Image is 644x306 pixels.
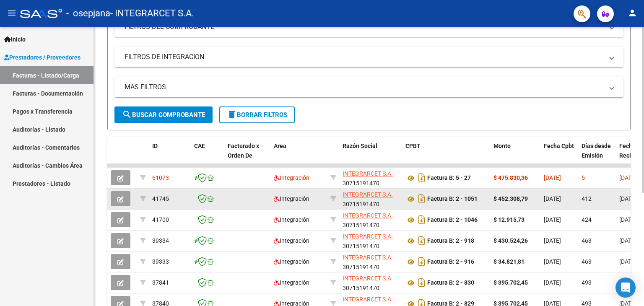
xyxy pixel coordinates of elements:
[152,143,158,149] span: ID
[343,274,399,291] div: 30715191470
[114,77,623,97] mat-expansion-panel-header: MAS FILTROS
[615,277,636,298] div: Open Intercom Messenger
[619,143,643,159] span: Fecha Recibido
[149,137,191,174] datatable-header-cell: ID
[274,279,309,286] span: Integración
[427,175,471,182] strong: Factura B: 5 - 27
[619,258,636,265] span: [DATE]
[578,137,616,174] datatable-header-cell: Días desde Emisión
[544,279,561,286] span: [DATE]
[4,35,26,44] span: Inicio
[343,169,399,187] div: 30715191470
[152,237,169,244] span: 39334
[544,258,561,265] span: [DATE]
[270,137,327,174] datatable-header-cell: Area
[493,174,528,181] strong: $ 475.830,36
[227,111,287,119] span: Borrar Filtros
[152,258,169,265] span: 39333
[416,192,427,205] i: Descargar documento
[343,190,399,207] div: 30715191470
[619,237,636,244] span: [DATE]
[122,111,205,119] span: Buscar Comprobante
[343,275,393,282] span: INTEGRARCET S.A.
[619,216,636,223] span: [DATE]
[191,137,224,174] datatable-header-cell: CAE
[582,258,592,265] span: 463
[219,106,295,123] button: Borrar Filtros
[343,253,399,270] div: 30715191470
[274,143,286,149] span: Area
[228,143,259,159] span: Facturado x Orden De
[427,238,474,244] strong: Factura B: 2 - 918
[544,237,561,244] span: [DATE]
[582,195,592,202] span: 412
[110,4,194,23] span: - INTEGRARCET S.A.
[416,171,427,184] i: Descargar documento
[152,279,169,286] span: 37841
[416,234,427,247] i: Descargar documento
[152,216,169,223] span: 41700
[619,195,636,202] span: [DATE]
[493,279,528,286] strong: $ 395.702,45
[582,216,592,223] span: 424
[274,174,309,181] span: Integración
[122,109,132,119] mat-icon: search
[427,196,478,202] strong: Factura B: 2 - 1051
[493,195,528,202] strong: $ 452.308,79
[343,254,393,261] span: INTEGRARCET S.A.
[274,258,309,265] span: Integración
[227,109,237,119] mat-icon: delete
[66,4,110,23] span: - osepjana
[427,259,474,265] strong: Factura B: 2 - 916
[582,174,585,181] span: 5
[274,237,309,244] span: Integración
[194,143,205,149] span: CAE
[274,195,309,202] span: Integración
[343,170,393,177] span: INTEGRARCET S.A.
[343,296,393,303] span: INTEGRARCET S.A.
[493,237,528,244] strong: $ 430.524,26
[152,195,169,202] span: 41745
[416,213,427,226] i: Descargar documento
[343,211,399,228] div: 30715191470
[427,280,474,286] strong: Factura B: 2 - 830
[416,276,427,289] i: Descargar documento
[339,137,402,174] datatable-header-cell: Razón Social
[125,83,603,92] mat-panel-title: MAS FILTROS
[224,137,270,174] datatable-header-cell: Facturado x Orden De
[125,52,603,62] mat-panel-title: FILTROS DE INTEGRACION
[493,216,525,223] strong: $ 12.915,73
[490,137,540,174] datatable-header-cell: Monto
[343,212,393,219] span: INTEGRARCET S.A.
[582,143,611,159] span: Días desde Emisión
[544,143,574,149] span: Fecha Cpbt
[416,255,427,268] i: Descargar documento
[544,174,561,181] span: [DATE]
[114,106,213,123] button: Buscar Comprobante
[544,216,561,223] span: [DATE]
[343,191,393,198] span: INTEGRARCET S.A.
[582,237,592,244] span: 463
[274,216,309,223] span: Integración
[7,8,17,18] mat-icon: menu
[152,174,169,181] span: 61073
[343,233,393,240] span: INTEGRARCET S.A.
[619,174,636,181] span: [DATE]
[427,217,478,223] strong: Factura B: 2 - 1046
[114,47,623,67] mat-expansion-panel-header: FILTROS DE INTEGRACION
[627,8,637,18] mat-icon: person
[493,258,525,265] strong: $ 34.821,81
[405,143,421,149] span: CPBT
[582,279,592,286] span: 493
[493,143,511,149] span: Monto
[402,137,490,174] datatable-header-cell: CPBT
[540,137,578,174] datatable-header-cell: Fecha Cpbt
[4,53,80,62] span: Prestadores / Proveedores
[544,195,561,202] span: [DATE]
[343,143,377,149] span: Razón Social
[343,232,399,249] div: 30715191470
